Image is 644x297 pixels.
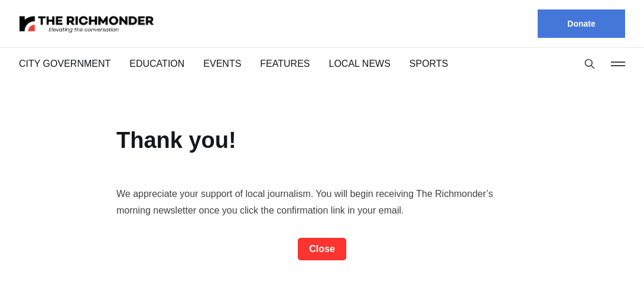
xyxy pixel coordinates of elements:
a: Donate [538,9,625,38]
h1: Thank you! [116,128,236,153]
button: Search this site [581,55,599,73]
p: We appreciate your support of local journalism. You will begin receiving The Richmonder’s morning... [116,186,528,219]
a: City Government [19,59,110,69]
a: Education [129,59,184,69]
a: Sports [409,59,448,69]
a: Features [260,59,310,69]
a: Local News [329,59,391,69]
img: The Richmonder [19,14,155,34]
a: Close [298,238,346,260]
a: Events [203,59,241,69]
